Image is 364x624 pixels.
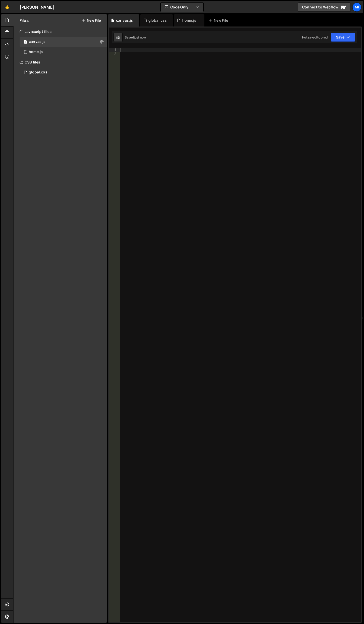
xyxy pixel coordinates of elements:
[82,18,101,22] button: New File
[20,67,107,77] div: 16715/45692.css
[125,35,146,40] div: Saved
[302,35,328,40] div: Not saved to prod
[29,40,46,44] div: canvas.js
[298,3,351,12] a: Connect to Webflow
[161,3,203,12] button: Code Only
[29,70,47,75] div: global.css
[331,33,355,42] button: Save
[182,18,196,23] div: home.js
[20,4,54,10] div: [PERSON_NAME]
[20,47,107,57] div: 16715/45689.js
[13,57,107,67] div: CSS files
[24,40,27,44] span: 0
[13,27,107,37] div: Javascript files
[134,35,146,40] div: just now
[109,48,120,52] div: 1
[148,18,167,23] div: global.css
[116,18,133,23] div: canvas.js
[29,50,43,54] div: home.js
[20,18,29,23] h2: Files
[109,52,120,56] div: 2
[1,1,13,13] a: 🤙
[352,3,361,12] a: Mi
[20,37,107,47] div: 16715/45727.js
[208,18,230,23] div: New File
